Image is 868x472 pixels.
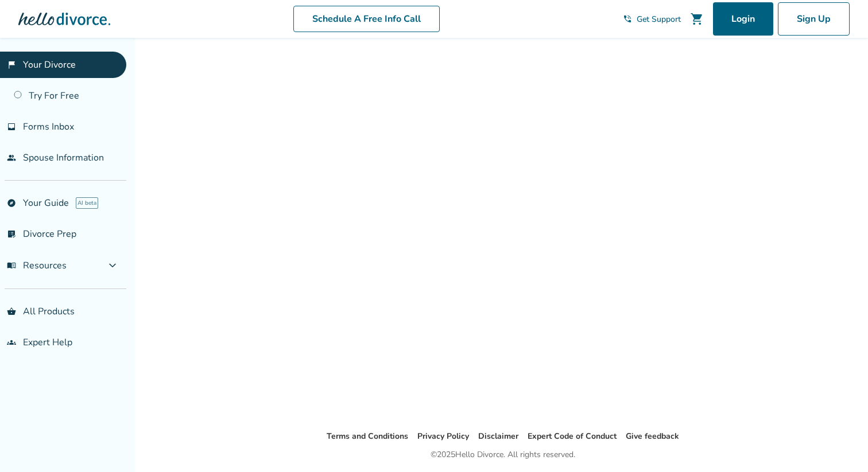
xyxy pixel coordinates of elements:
span: explore [7,198,16,208]
span: Get Support [637,14,681,25]
li: Disclaimer [478,430,518,443]
a: Sign Up [778,2,850,36]
a: Privacy Policy [417,431,469,442]
span: shopping_basket [7,307,16,316]
a: Expert Code of Conduct [528,431,617,442]
span: inbox [7,122,16,131]
a: phone_in_talkGet Support [623,14,681,25]
span: menu_book [7,261,16,270]
span: phone_in_talk [623,14,632,24]
span: expand_more [106,259,119,272]
a: Schedule A Free Info Call [293,6,440,32]
span: Forms Inbox [23,120,74,133]
span: people [7,153,16,162]
a: Terms and Conditions [327,431,408,442]
span: groups [7,338,16,347]
a: Login [713,2,773,36]
span: Resources [7,259,67,272]
span: flag_2 [7,60,16,69]
div: © 2025 Hello Divorce. All rights reserved. [431,448,575,462]
span: AI beta [76,197,98,209]
span: list_alt_check [7,229,16,239]
li: Give feedback [626,430,679,443]
span: shopping_cart [690,12,704,26]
